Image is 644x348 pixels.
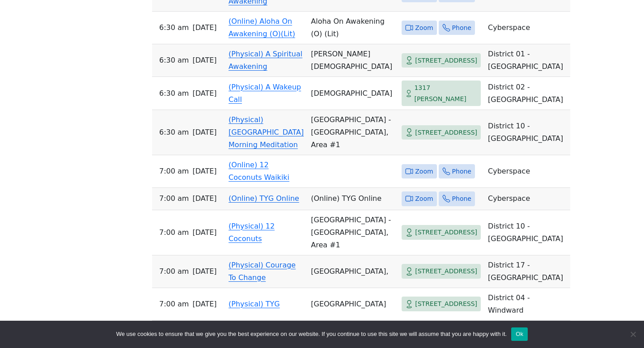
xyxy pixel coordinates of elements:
span: 6:30 AM [159,54,189,67]
a: (Physical) 12 Coconuts [229,222,275,243]
td: [GEOGRAPHIC_DATA], [307,255,398,288]
span: Zoom [415,166,433,177]
span: [DATE] [192,21,216,34]
span: 6:30 AM [159,21,189,34]
span: No [628,330,637,339]
span: [DATE] [192,298,216,310]
span: Phone [452,22,471,34]
span: We use cookies to ensure that we give you the best experience on our website. If you continue to ... [116,330,507,339]
td: Cyberspace [484,188,570,210]
a: (Online) 12 Coconuts Waikiki [229,161,289,182]
span: Phone [452,193,471,204]
td: District 17 - [GEOGRAPHIC_DATA] [484,255,570,288]
span: 6:30 AM [159,126,189,139]
td: [GEOGRAPHIC_DATA] - [GEOGRAPHIC_DATA], Area #1 [307,110,398,155]
td: [GEOGRAPHIC_DATA] - [GEOGRAPHIC_DATA], Area #1 [307,210,398,255]
span: 7:00 AM [159,265,189,278]
span: [DATE] [192,87,216,100]
span: [DATE] [192,165,216,178]
td: (Online) TYG Online [307,188,398,210]
td: Cyberspace [484,12,570,44]
td: District 10 - [GEOGRAPHIC_DATA] [484,210,570,255]
span: [DATE] [192,126,216,139]
td: District 02 - [GEOGRAPHIC_DATA] [484,77,570,110]
td: [GEOGRAPHIC_DATA] [307,288,398,321]
span: 7:00 AM [159,192,189,205]
span: 7:00 AM [159,165,189,178]
a: (Physical) A Wakeup Call [229,83,301,104]
span: Zoom [415,22,433,34]
a: (Physical) A Spiritual Awakening [229,50,302,71]
button: Ok [511,327,528,341]
span: [DATE] [192,192,216,205]
a: (Online) TYG Online [229,194,299,203]
span: Phone [452,166,471,177]
span: [STREET_ADDRESS] [415,266,477,277]
span: Zoom [415,193,433,204]
a: (Online) Aloha On Awakening (O)(Lit) [229,17,295,38]
td: District 01 - [GEOGRAPHIC_DATA] [484,44,570,77]
span: [DATE] [192,54,216,67]
span: [STREET_ADDRESS] [415,55,477,66]
span: [STREET_ADDRESS] [415,127,477,138]
span: 7:00 AM [159,298,189,310]
span: [STREET_ADDRESS] [415,227,477,238]
td: Cyberspace [484,155,570,188]
td: District 04 - Windward [484,288,570,321]
span: [DATE] [192,226,216,239]
span: 6:30 AM [159,87,189,100]
a: (Physical) TYG [229,300,280,308]
td: [DEMOGRAPHIC_DATA] [307,77,398,110]
span: [DATE] [192,265,216,278]
td: District 10 - [GEOGRAPHIC_DATA] [484,110,570,155]
td: Aloha On Awakening (O) (Lit) [307,12,398,44]
a: (Physical) Courage To Change [229,261,296,282]
span: 7:00 AM [159,226,189,239]
a: (Physical) [GEOGRAPHIC_DATA] Morning Meditation [229,115,304,149]
span: 1317 [PERSON_NAME] [414,82,477,104]
td: [PERSON_NAME][DEMOGRAPHIC_DATA] [307,44,398,77]
span: [STREET_ADDRESS] [415,298,477,310]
